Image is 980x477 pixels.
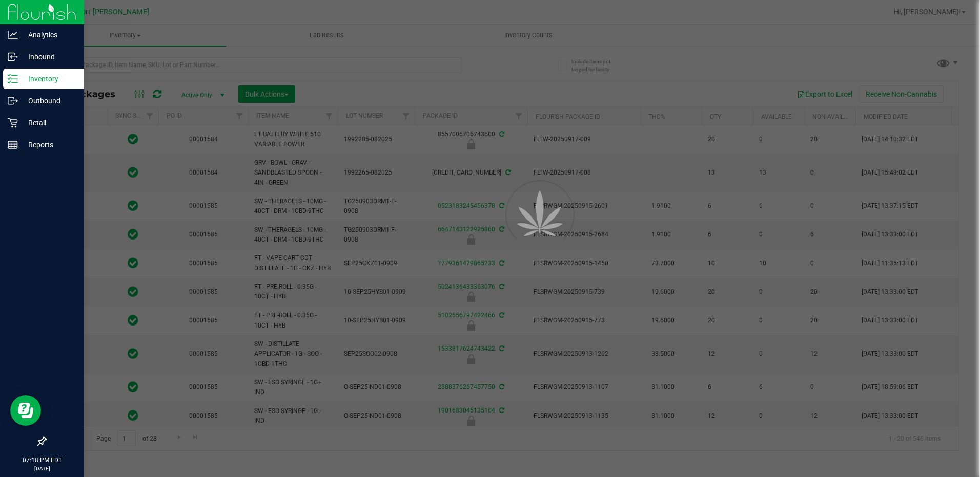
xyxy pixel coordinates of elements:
[5,456,79,465] p: 07:18 PM EDT
[8,96,18,106] inline-svg: Outbound
[18,73,79,85] p: Inventory
[18,29,79,41] p: Analytics
[8,52,18,62] inline-svg: Inbound
[18,51,79,63] p: Inbound
[8,118,18,128] inline-svg: Retail
[18,139,79,151] p: Reports
[8,140,18,150] inline-svg: Reports
[8,74,18,84] inline-svg: Inventory
[18,95,79,107] p: Outbound
[8,30,18,40] inline-svg: Analytics
[18,117,79,129] p: Retail
[10,395,41,426] iframe: Resource center
[5,465,79,472] p: [DATE]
